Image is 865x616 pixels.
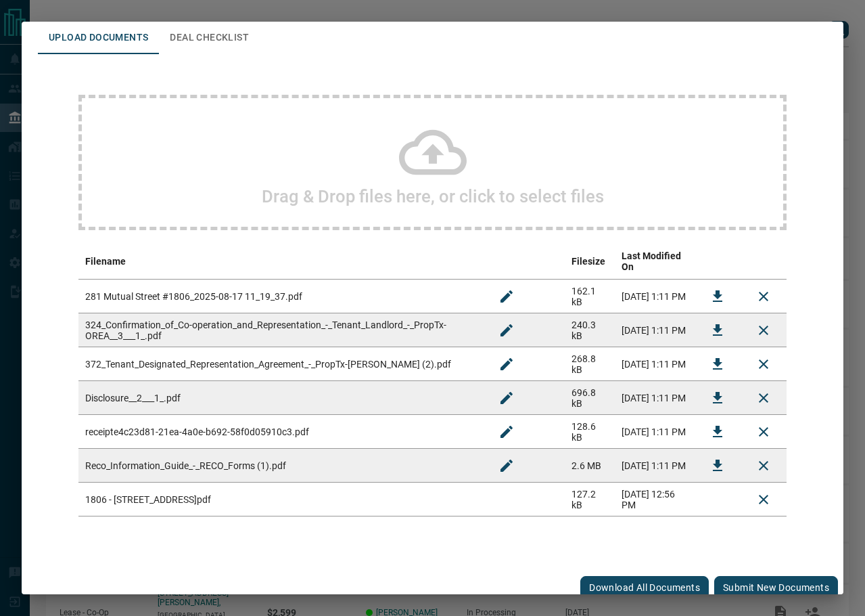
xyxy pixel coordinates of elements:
td: [DATE] 1:11 PM [615,381,695,415]
td: 324_Confirmation_of_Co-operation_and_Representation_-_Tenant_Landlord_-_PropTx-OREA__3___1_.pdf [78,313,484,347]
button: Download [701,280,734,313]
td: [DATE] 12:56 PM [615,483,695,516]
button: Remove File [747,449,780,482]
th: Filename [78,244,484,280]
td: receipte4c23d81-21ea-4a0e-b692-58f0d05910c3.pdf [78,415,484,449]
td: [DATE] 1:11 PM [615,415,695,449]
td: [DATE] 1:11 PM [615,280,695,313]
td: 281 Mutual Street #1806_2025-08-17 11_19_37.pdf [78,280,484,313]
td: [DATE] 1:11 PM [615,347,695,381]
td: Reco_Information_Guide_-_RECO_Forms (1).pdf [78,449,484,483]
button: Download [701,449,734,482]
button: Delete [747,483,780,516]
button: Rename [490,348,523,380]
th: Filesize [565,244,615,280]
td: [DATE] 1:11 PM [615,449,695,483]
button: Upload Documents [38,22,159,54]
th: download action column [695,244,741,280]
td: 162.1 kB [565,280,615,313]
button: Remove File [747,280,780,313]
button: Deal Checklist [159,22,260,54]
button: Download [701,382,734,414]
button: Rename [490,449,523,482]
td: 696.8 kB [565,381,615,415]
button: Remove File [747,382,780,414]
td: 372_Tenant_Designated_Representation_Agreement_-_PropTx-[PERSON_NAME] (2).pdf [78,347,484,381]
th: edit column [484,244,565,280]
button: Remove File [747,348,780,380]
button: Submit new documents [714,576,838,599]
button: Rename [490,280,523,313]
button: Rename [490,416,523,448]
td: 268.8 kB [565,347,615,381]
button: Rename [490,314,523,347]
button: Download [701,314,734,347]
td: 128.6 kB [565,415,615,449]
th: delete file action column [741,244,787,280]
button: Rename [490,382,523,414]
div: Drag & Drop files here, or click to select files [78,95,787,230]
h2: Drag & Drop files here, or click to select files [262,186,604,206]
button: Download [701,348,734,380]
button: Remove File [747,416,780,448]
td: 127.2 kB [565,483,615,516]
td: 240.3 kB [565,313,615,347]
th: Last Modified On [615,244,695,280]
td: Disclosure__2___1_.pdf [78,381,484,415]
button: Download [701,416,734,448]
td: [DATE] 1:11 PM [615,313,695,347]
button: Remove File [747,314,780,347]
td: 2.6 MB [565,449,615,483]
td: 1806 - [STREET_ADDRESS]pdf [78,483,484,516]
button: Download All Documents [580,576,709,599]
